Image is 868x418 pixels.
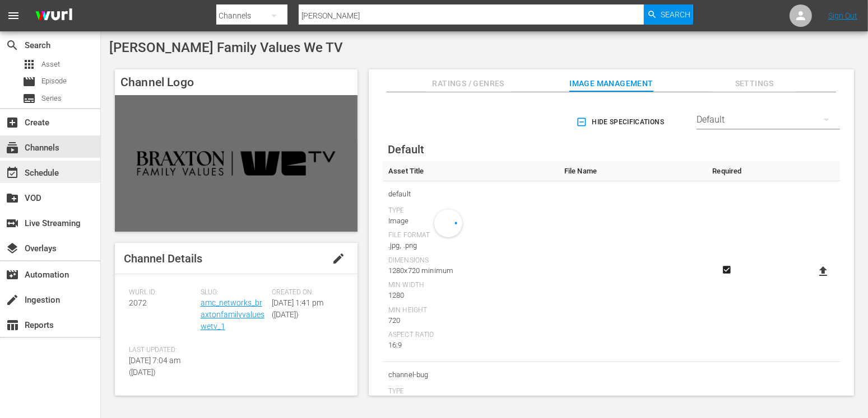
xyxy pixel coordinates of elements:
span: Hide Specifications [578,116,664,128]
span: edit [332,252,345,265]
span: Channel Details [124,252,202,265]
div: .jpg, .png [388,240,553,251]
div: 1280x720 minimum [388,265,553,276]
span: Settings [712,77,796,91]
span: [DATE] 7:04 am ([DATE]) [129,356,180,377]
span: Search [661,4,690,25]
div: Default [697,104,840,135]
span: Last Updated: [129,346,195,355]
span: Series [41,93,62,104]
svg: Required [720,265,734,275]
button: Search [644,4,693,25]
div: Logo [388,396,553,407]
div: 1280 [388,290,553,301]
button: edit [325,245,352,272]
a: amc_networks_braxtonfamilyvalueswetv_1 [201,298,264,331]
span: VOD [6,191,19,205]
span: Slug: [201,288,267,297]
span: Ratings / Genres [426,77,510,91]
span: Create [6,116,19,129]
span: Asset [41,59,60,70]
img: ans4CAIJ8jUAAAAAAAAAAAAAAAAAAAAAAAAgQb4GAAAAAAAAAAAAAAAAAAAAAAAAJMjXAAAAAAAAAAAAAAAAAAAAAAAAgAT5G... [27,3,81,29]
th: Asset Title [383,161,559,181]
span: [DATE] 1:41 pm ([DATE]) [272,298,323,319]
span: Ingestion [6,293,19,307]
h4: Channel Logo [115,69,358,95]
span: channel-bug [388,368,553,382]
th: File Name [559,161,707,181]
span: 2072 [129,298,147,307]
div: Aspect Ratio [388,331,553,340]
th: Required [707,161,748,181]
span: Series [22,92,36,105]
span: Channels [6,141,19,154]
a: Sign Out [828,11,857,20]
span: [PERSON_NAME] Family Values We TV [109,40,343,55]
span: Episode [41,76,67,87]
div: Dimensions [388,256,553,265]
span: Default [388,143,424,156]
span: default [388,187,553,201]
span: Schedule [6,166,19,180]
div: Image [388,215,553,227]
span: Reports [6,318,19,332]
div: 720 [388,315,553,326]
span: Automation [6,268,19,281]
span: Created On: [272,288,338,297]
span: Wurl ID: [129,288,195,297]
span: Overlays [6,242,19,255]
div: Min Height [388,306,553,315]
div: Type [388,206,553,215]
span: Live Streaming [6,217,19,230]
span: Image Management [569,77,653,91]
span: Search [6,39,19,52]
div: File Format [388,231,553,240]
img: Braxton Family Values We TV [115,95,358,232]
span: Episode [22,75,36,88]
span: Asset [22,58,36,71]
div: Min Width [388,281,553,290]
div: 16:9 [388,340,553,351]
button: Hide Specifications [574,106,669,138]
div: Type [388,387,553,396]
span: menu [7,9,20,22]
